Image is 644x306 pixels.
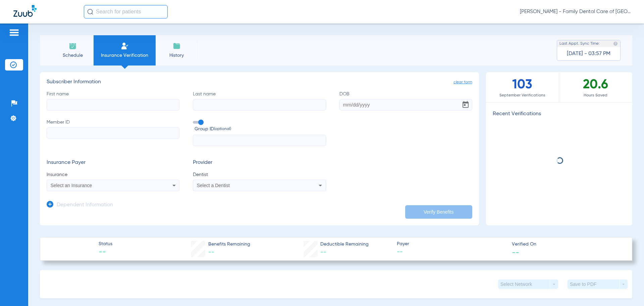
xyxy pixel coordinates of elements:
[320,249,326,255] span: --
[613,41,618,46] img: last sync help info
[339,99,472,111] input: DOBOpen calendar
[320,241,369,248] span: Deductible Remaining
[193,171,326,178] span: Dentist
[193,99,326,111] input: Last name
[208,249,214,255] span: --
[193,91,326,111] label: Last name
[559,40,600,47] span: Last Appt. Sync Time:
[9,29,19,37] img: hamburger-icon
[397,248,506,256] span: --
[84,5,168,18] input: Search for patients
[486,92,559,99] span: September Verifications
[47,119,179,146] label: Member ID
[486,111,632,118] h3: Recent Verifications
[57,52,89,59] span: Schedule
[453,79,472,86] span: clear form
[214,126,231,133] small: (optional)
[13,5,37,17] img: Zuub Logo
[486,72,559,102] div: 103
[512,241,621,248] span: Verified On
[47,160,179,166] h3: Insurance Payer
[99,52,151,59] span: Insurance Verification
[208,241,250,248] span: Benefits Remaining
[173,42,181,50] img: History
[121,42,129,50] img: Manual Insurance Verification
[397,241,506,248] span: Payer
[99,248,112,257] span: --
[47,127,179,139] input: Member ID
[47,79,472,86] h3: Subscriber Information
[99,241,112,248] span: Status
[520,8,631,15] span: [PERSON_NAME] - Family Dental Care of [GEOGRAPHIC_DATA]
[87,9,93,15] img: Search Icon
[195,126,326,133] span: Group ID
[339,91,472,111] label: DOB
[47,99,179,111] input: First name
[69,42,77,50] img: Schedule
[57,202,113,209] h3: Dependent Information
[559,72,632,102] div: 20.6
[197,183,230,188] span: Select a Dentist
[51,183,92,188] span: Select an Insurance
[512,249,519,256] span: --
[47,91,179,111] label: First name
[567,50,610,57] span: [DATE] - 03:57 PM
[559,92,632,99] span: Hours Saved
[193,160,326,166] h3: Provider
[459,98,472,112] button: Open calendar
[47,171,179,178] span: Insurance
[161,52,193,59] span: History
[405,205,472,219] button: Verify Benefits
